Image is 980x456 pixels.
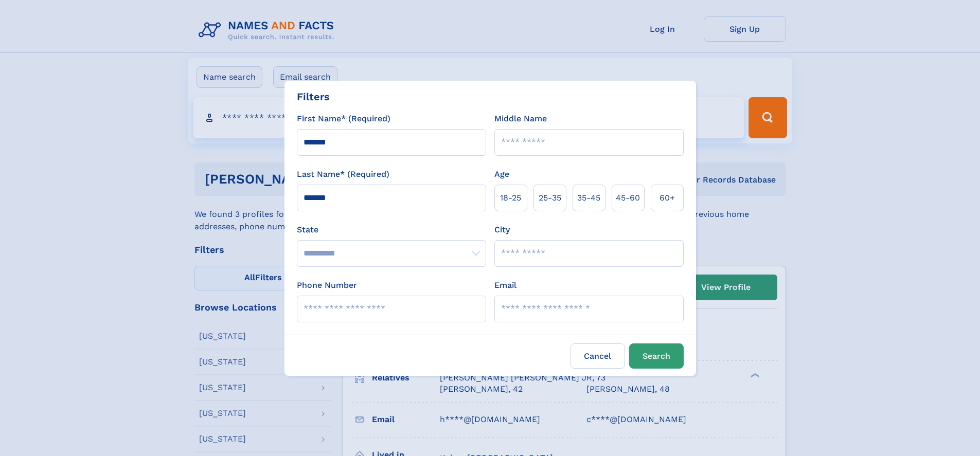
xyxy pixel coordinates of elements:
[616,192,640,204] span: 45‑60
[297,224,486,236] label: State
[297,113,390,125] label: First Name* (Required)
[494,113,547,125] label: Middle Name
[660,192,675,204] span: 60+
[539,192,561,204] span: 25‑35
[297,279,357,291] label: Phone Number
[494,224,510,236] label: City
[629,343,684,369] button: Search
[494,279,516,291] label: Email
[571,343,625,369] label: Cancel
[297,168,389,180] label: Last Name* (Required)
[577,192,600,204] span: 35‑45
[297,89,330,104] div: Filters
[494,168,509,180] label: Age
[500,192,521,204] span: 18‑25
